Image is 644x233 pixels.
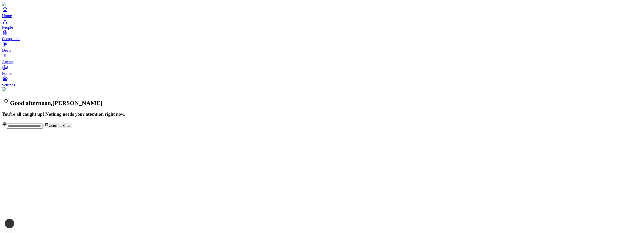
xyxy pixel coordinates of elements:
span: Settings [2,83,15,87]
a: Agents [2,53,642,64]
span: Forms [2,71,12,76]
h3: You're all caught up! Nothing needs your attention right now. [2,111,642,117]
img: Background [2,87,26,92]
span: Home [2,14,12,18]
a: Companies [2,30,642,41]
h2: Good afternoon , [PERSON_NAME] [2,97,642,106]
img: Item Brain Logo [2,2,33,7]
a: Home [2,7,642,18]
a: Forms [2,64,642,76]
a: Settings [2,76,642,87]
span: Deals [2,48,11,52]
span: Companies [2,37,20,41]
span: People [2,25,13,29]
span: Agents [2,60,13,64]
button: Continue Chat [43,122,72,128]
a: People [2,18,642,29]
a: Deals [2,41,642,52]
div: Continue Chat [2,122,642,129]
span: Continue Chat [49,124,70,128]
